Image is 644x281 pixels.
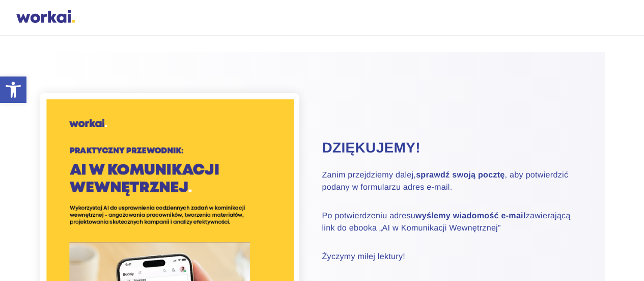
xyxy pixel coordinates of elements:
[416,171,505,180] strong: sprawdź swoją pocztę
[322,138,579,158] h2: Dziękujemy!
[415,212,526,220] strong: wyślemy wiadomość e-mail
[322,210,579,235] p: Po potwierdzeniu adresu zawierającą link do ebooka „AI w Komunikacji Wewnętrznej”
[322,251,579,263] p: Życzymy miłej lektury!
[322,169,579,194] p: Zanim przejdziemy dalej, , aby potwierdzić podany w formularzu adres e-mail.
